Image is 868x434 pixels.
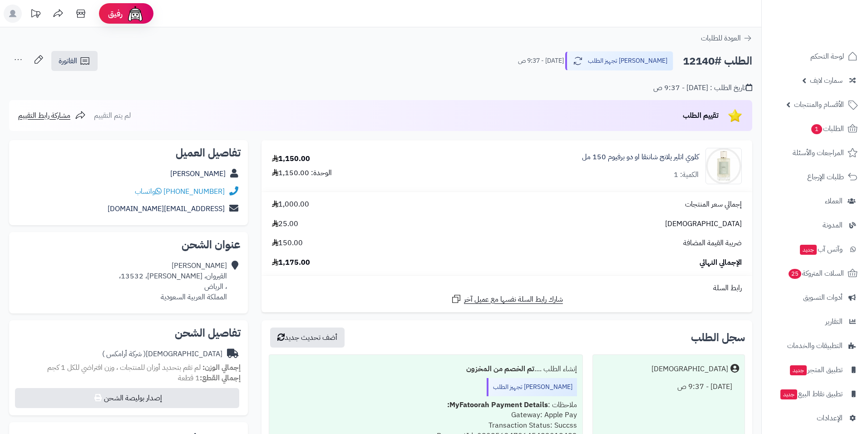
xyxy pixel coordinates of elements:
[767,359,863,381] a: تطبيق المتجرجديد
[135,186,162,197] a: واتساب
[803,291,843,304] span: أدوات التسويق
[810,122,844,135] span: الطلبات
[767,118,863,140] a: الطلبات1
[170,168,226,179] a: [PERSON_NAME]
[825,195,843,207] span: العملاء
[800,245,817,255] span: جديد
[767,262,863,284] a: السلات المتروكة25
[767,166,863,188] a: طلبات الإرجاع
[683,110,719,121] span: تقييم الطلب
[817,412,843,424] span: الإعدادات
[807,171,844,183] span: طلبات الإرجاع
[178,373,241,384] small: 1 قطعة
[16,239,241,250] h2: عنوان الشحن
[767,45,863,67] a: لوحة التحكم
[272,199,309,210] span: 1,000.00
[767,407,863,429] a: الإعدادات
[823,219,843,232] span: المدونة
[779,388,843,400] span: تطبيق نقاط البيع
[767,335,863,357] a: التطبيقات والخدمات
[265,283,749,293] div: رابط السلة
[518,56,564,66] small: [DATE] - 9:37 ص
[787,339,843,352] span: التطبيقات والخدمات
[15,388,239,408] button: إصدار بوليصة الشحن
[272,219,298,229] span: 25.00
[780,389,797,399] span: جديد
[272,168,332,178] div: الوحدة: 1,150.00
[47,362,201,373] span: لم تقم بتحديد أوزان للمنتجات ، وزن افتراضي للكل 1 كجم
[789,363,843,376] span: تطبيق المتجر
[202,362,241,373] strong: إجمالي الوزن:
[451,293,563,305] a: شارك رابط السلة نفسها مع عميل آخر
[811,124,822,134] span: 1
[466,363,534,374] b: تم الخصم من المخزون
[665,219,742,229] span: [DEMOGRAPHIC_DATA]
[701,33,741,44] span: العودة للطلبات
[582,152,699,162] a: كلوي اتلير يلانج شاننقا او دو برفيوم 150 مل
[598,378,739,396] div: [DATE] - 9:37 ص
[767,238,863,260] a: وآتس آبجديد
[270,328,345,348] button: أضف تحديث جديد
[59,56,77,66] span: الفاتورة
[102,348,146,359] span: ( شركة أرامكس )
[806,18,859,37] img: logo-2.png
[793,146,844,159] span: المراجعات والأسئلة
[102,349,222,359] div: [DEMOGRAPHIC_DATA]
[794,98,844,111] span: الأقسام والمنتجات
[691,332,745,343] h3: سجل الطلب
[16,147,241,158] h2: تفاصيل العميل
[272,238,303,248] span: 150.00
[651,364,728,374] div: [DEMOGRAPHIC_DATA]
[94,110,131,121] span: لم يتم التقييم
[788,268,801,279] span: 25
[200,373,241,384] strong: إجمالي القطع:
[767,142,863,164] a: المراجعات والأسئلة
[447,399,548,410] b: MyFatoorah Payment Details:
[163,186,225,197] a: [PHONE_NUMBER]
[24,5,47,25] a: تحديثات المنصة
[653,83,752,93] div: تاريخ الطلب : [DATE] - 9:37 ص
[487,378,577,396] div: [PERSON_NAME] تجهيز الطلب
[16,328,241,338] h2: تفاصيل الشحن
[767,214,863,236] a: المدونة
[788,267,844,280] span: السلات المتروكة
[700,257,742,268] span: الإجمالي النهائي
[767,287,863,308] a: أدوات التسويق
[685,199,742,210] span: إجمالي سعر المنتجات
[108,8,123,19] span: رفيق
[51,51,98,71] a: الفاتورة
[799,243,843,256] span: وآتس آب
[767,383,863,405] a: تطبيق نقاط البيعجديد
[825,315,843,328] span: التقارير
[18,110,86,121] a: مشاركة رابط التقييم
[272,154,310,164] div: 1,150.00
[790,365,807,375] span: جديد
[674,170,699,180] div: الكمية: 1
[683,238,742,248] span: ضريبة القيمة المضافة
[119,261,227,302] div: [PERSON_NAME] القيروان، [PERSON_NAME]، 13532، ، الرياض المملكة العربية السعودية
[706,148,741,184] img: 1660138201-Chloe-Atelier-des-Fleurs-Ylang-Cananga-Eau-de-Parfum-90x90.jpg
[108,203,225,214] a: [EMAIL_ADDRESS][DOMAIN_NAME]
[565,51,673,71] button: [PERSON_NAME] تجهيز الطلب
[767,190,863,212] a: العملاء
[18,110,70,121] span: مشاركة رابط التقييم
[464,294,563,305] span: شارك رابط السلة نفسها مع عميل آخر
[272,257,310,268] span: 1,175.00
[701,33,752,44] a: العودة للطلبات
[275,360,577,378] div: إنشاء الطلب ....
[126,5,144,23] img: ai-face.png
[810,74,843,87] span: سمارت لايف
[767,311,863,333] a: التقارير
[683,52,752,71] h2: الطلب #12140
[810,50,844,63] span: لوحة التحكم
